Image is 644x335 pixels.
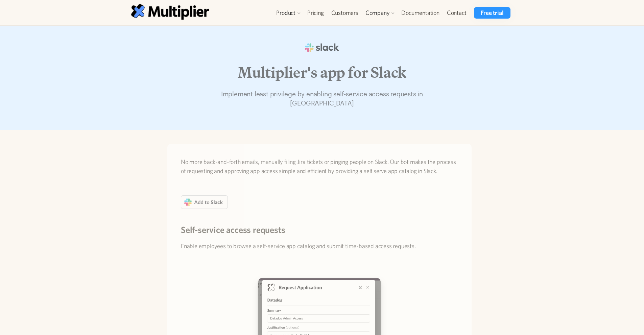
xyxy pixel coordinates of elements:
[328,7,362,19] a: Customers
[273,7,304,19] div: Product
[276,9,295,17] div: Product
[181,181,458,190] p: ‍
[221,90,424,108] p: Implement least privilege by enabling self-service access requests in [GEOGRAPHIC_DATA]
[474,7,510,19] a: Free trial
[443,7,470,19] a: Contact
[181,195,228,209] img: Add to Slack
[181,157,458,175] p: No more back-and-forth emails, manually filing Jira tickets or pinging people on Slack. Our bot m...
[181,223,458,236] h3: Self-service access requests
[304,7,328,19] a: Pricing
[365,9,390,17] div: Company
[181,241,458,250] p: Enable employees to browse a self-service app catalog and submit time-based access requests.
[398,7,443,19] a: Documentation
[301,39,343,56] img: Slack
[362,7,398,19] div: Company
[221,63,424,82] h1: Multiplier's app for Slack
[181,209,458,218] p: ‍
